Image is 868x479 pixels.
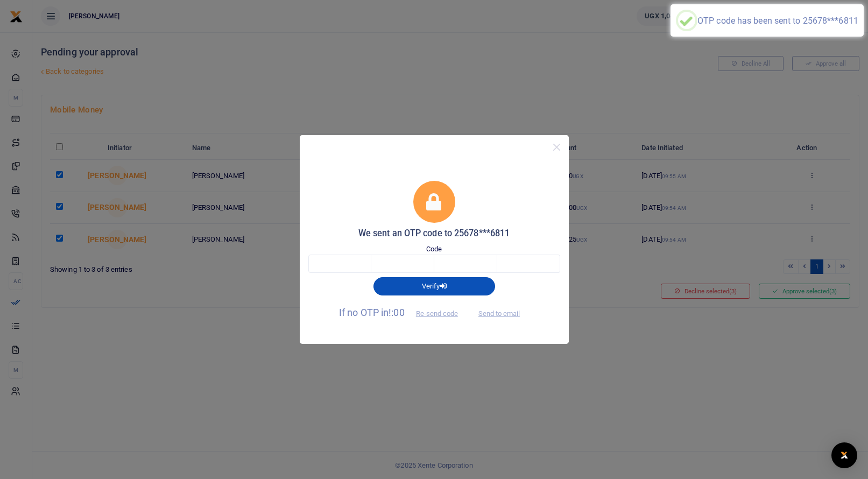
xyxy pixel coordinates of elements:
div: OTP code has been sent to 25678***6811 [697,16,858,26]
label: Code [426,244,442,255]
span: If no OTP in [339,307,467,318]
h5: We sent an OTP code to 25678***6811 [308,228,560,239]
div: Open Intercom Messenger [831,442,857,468]
span: !:00 [389,307,404,318]
button: Verify [373,277,495,295]
button: Close [549,139,564,155]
